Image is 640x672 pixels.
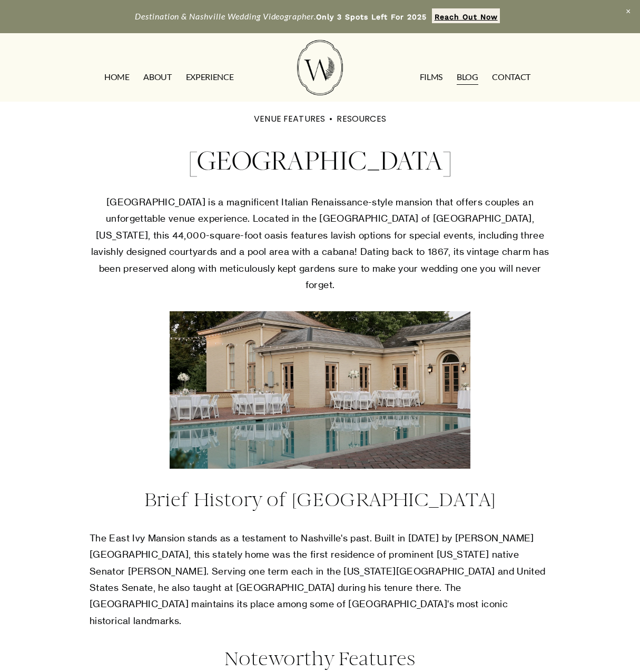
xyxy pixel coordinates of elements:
[104,69,130,86] a: HOME
[186,69,234,86] a: EXPERIENCE
[297,40,342,95] img: Wild Fern Weddings
[254,113,325,125] a: VENUE FEATURES
[457,69,478,86] a: Blog
[420,69,442,86] a: FILMS
[492,69,530,86] a: CONTACT
[90,140,550,180] h1: [GEOGRAPHIC_DATA]
[143,69,171,86] a: ABOUT
[90,530,550,629] p: The East Ivy Mansion stands as a testament to Nashville's past. Built in [DATE] by [PERSON_NAME][...
[90,487,550,513] h3: Brief History of [GEOGRAPHIC_DATA]
[90,646,550,672] h3: Noteworthy Features
[435,13,498,21] strong: Reach Out Now
[337,113,386,125] a: RESOURCES
[432,8,500,23] a: Reach Out Now
[90,194,550,293] p: [GEOGRAPHIC_DATA] is a magnificent Italian Renaissance-style mansion that offers couples an unfor...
